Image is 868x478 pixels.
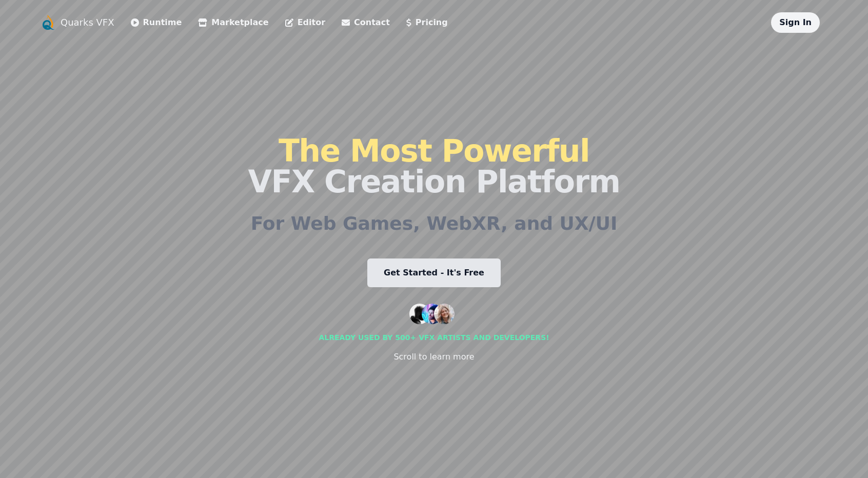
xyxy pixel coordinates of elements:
h2: For Web Games, WebXR, and UX/UI [251,213,618,234]
div: Already used by 500+ vfx artists and developers! [319,332,549,343]
img: customer 1 [409,304,430,324]
div: Scroll to learn more [393,351,474,363]
a: Quarks VFX [61,15,114,30]
img: customer 3 [434,304,455,324]
a: Sign In [779,17,812,27]
a: Get Started - It's Free [367,258,501,287]
a: Runtime [131,16,182,29]
a: Marketplace [198,16,268,29]
img: customer 2 [422,304,442,324]
a: Pricing [406,16,448,29]
a: Contact [342,16,390,29]
span: The Most Powerful [279,133,589,169]
h1: VFX Creation Platform [248,135,620,197]
a: Editor [285,16,325,29]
